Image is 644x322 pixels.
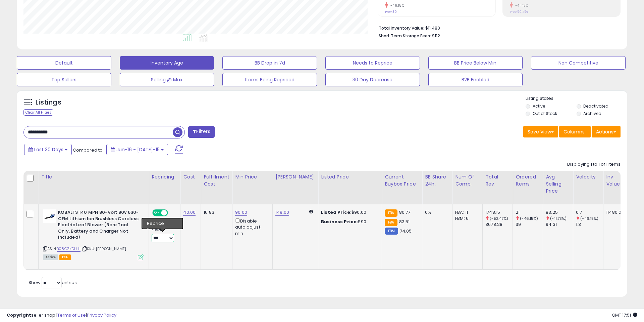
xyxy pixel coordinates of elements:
div: Cost [183,173,198,180]
div: 1748.15 [485,209,513,215]
div: Current Buybox Price [385,173,419,188]
label: Out of Stock [533,111,557,116]
div: 0% [425,209,447,215]
small: FBM [385,228,398,235]
button: Actions [592,126,621,137]
div: 1.3 [576,222,603,228]
small: (-11.73%) [550,216,567,221]
div: Total Rev. [485,173,510,188]
span: | SKU: [PERSON_NAME] [82,246,126,251]
div: Title [41,173,146,180]
button: Top Sellers [17,73,111,86]
a: B08GZKDLLH [57,246,80,252]
button: Filters [188,126,214,138]
div: 3678.28 [485,222,513,228]
p: Listing States: [526,95,627,102]
div: Avg Selling Price [546,173,570,195]
div: Listed Price [321,173,379,180]
b: KOBALTS 140 MPH 80-Volt 80v 630-CFM Lithium Ion Brushless Cordless Electric Leaf Blower (Bare Too... [58,209,140,242]
label: Deactivated [583,103,608,109]
span: FBA [59,254,71,260]
div: Min Price [235,173,270,180]
div: 11480.00 [606,209,624,215]
span: Compared to: [73,147,104,153]
strong: Copyright [7,312,31,318]
div: Clear All Filters [23,109,53,116]
div: Inv. value [606,173,626,188]
div: [PERSON_NAME] [275,173,315,180]
div: $90 [321,219,377,225]
button: Jun-16 - [DATE]-15 [106,144,168,155]
a: Privacy Policy [87,312,116,318]
div: Displaying 1 to 1 of 1 items [567,161,621,168]
span: OFF [167,210,178,216]
div: Preset: [152,227,175,242]
button: 30 Day Decrease [325,73,420,86]
small: (-46.15%) [580,216,598,221]
button: BB Price Below Min [428,56,523,70]
div: Num of Comp. [455,173,480,188]
small: -46.15% [388,3,405,8]
button: Inventory Age [120,56,214,70]
button: Last 30 Days [24,144,72,155]
b: Short Term Storage Fees: [379,33,431,39]
small: (-52.47%) [490,216,508,221]
label: Active [533,103,545,109]
a: Terms of Use [57,312,86,318]
span: 74.05 [400,228,412,234]
button: Needs to Reprice [325,56,420,70]
div: ASIN: [43,209,144,259]
button: Items Being Repriced [222,73,317,86]
span: Columns [563,128,585,135]
div: 83.25 [546,209,573,215]
li: $11,480 [379,24,615,32]
span: Last 30 Days [34,146,63,153]
span: Jun-16 - [DATE]-15 [116,146,160,153]
button: Selling @ Max [120,73,214,86]
div: 94.31 [546,222,573,228]
div: FBA: 11 [455,209,477,215]
b: Total Inventory Value: [379,25,424,31]
div: FBM: 6 [455,215,477,222]
a: 149.00 [275,209,289,216]
div: Disable auto adjust min [235,217,267,237]
label: Archived [583,111,601,116]
small: FBA [385,219,397,226]
button: Columns [559,126,591,137]
button: Non Competitive [531,56,626,70]
div: Amazon AI [152,220,175,226]
small: Prev: 39 [385,10,397,14]
span: 83.51 [399,218,410,225]
div: Velocity [576,173,600,180]
span: Show: entries [29,279,77,286]
a: 40.00 [183,209,196,216]
span: 80.77 [399,209,411,215]
b: Listed Price: [321,209,352,215]
div: 0.7 [576,209,603,215]
button: Default [17,56,111,70]
div: 16.83 [204,209,227,215]
div: Fulfillment Cost [204,173,229,188]
small: Prev: 59.45% [510,10,528,14]
small: -41.43% [513,3,529,8]
span: ON [153,210,161,216]
span: $112 [432,33,440,39]
a: 90.00 [235,209,247,216]
div: BB Share 24h. [425,173,449,188]
button: Save View [523,126,558,137]
span: All listings currently available for purchase on Amazon [43,254,58,260]
div: 21 [516,209,543,215]
div: Ordered Items [516,173,540,188]
b: Business Price: [321,218,358,225]
div: $90.00 [321,209,377,215]
button: B2B Enabled [428,73,523,86]
span: 2025-08-15 17:51 GMT [612,312,637,318]
div: Repricing [152,173,177,180]
small: (-46.15%) [520,216,538,221]
small: FBA [385,209,397,217]
button: BB Drop in 7d [222,56,317,70]
div: seller snap | | [7,312,116,319]
img: 31kB3l3LwRL._SL40_.jpg [43,209,56,223]
h5: Listings [36,98,61,107]
div: 39 [516,222,543,228]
